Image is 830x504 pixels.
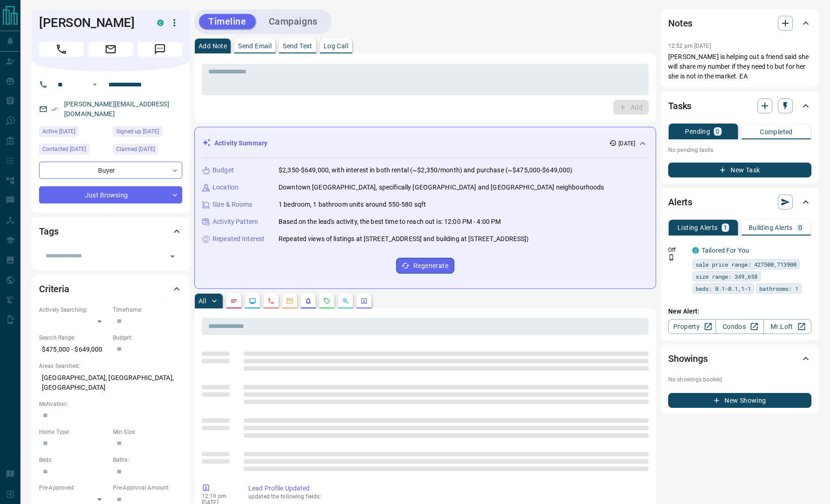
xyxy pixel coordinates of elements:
[39,400,182,408] p: Motivation:
[760,129,793,135] p: Completed
[668,254,675,261] svg: Push Notification Only
[212,200,252,209] p: Size & Rooms
[39,362,182,370] p: Areas Searched:
[668,351,708,366] h2: Showings
[696,284,751,293] span: beds: 0.1-0.1,1-1
[668,43,711,49] p: 12:52 pm [DATE]
[668,246,687,254] p: Off
[360,297,368,305] svg: Agent Actions
[39,342,108,357] p: $475,000 - $649,000
[618,139,635,148] p: [DATE]
[89,79,100,90] button: Open
[166,250,179,263] button: Open
[39,162,182,179] div: Buyer
[39,126,108,139] div: Thu Oct 09 2025
[668,16,692,31] h2: Notes
[259,14,327,29] button: Campaigns
[798,224,802,231] p: 0
[42,127,75,136] span: Active [DATE]
[116,144,155,154] span: Claimed [DATE]
[199,298,206,304] p: All
[668,95,811,117] div: Tasks
[668,163,811,177] button: New Task
[214,138,267,148] p: Activity Summary
[39,370,182,395] p: [GEOGRAPHIC_DATA], [GEOGRAPHIC_DATA], [GEOGRAPHIC_DATA]
[88,42,133,57] span: Email
[39,278,182,300] div: Criteria
[39,484,108,492] p: Pre-Approved:
[113,334,182,342] p: Budget:
[279,234,529,244] p: Repeated views of listings at [STREET_ADDRESS] and building at [STREET_ADDRESS])
[39,306,108,314] p: Actively Searching:
[668,347,811,370] div: Showings
[113,484,182,492] p: Pre-Approval Amount:
[238,43,272,49] p: Send Email
[64,100,169,118] a: [PERSON_NAME][EMAIL_ADDRESS][DOMAIN_NAME]
[323,297,331,305] svg: Requests
[113,306,182,314] p: Timeframe:
[279,165,572,175] p: $2,350-$649,000, with interest in both rental (~$2,350/month) and purchase (~$475,000-$649,000)
[724,224,727,231] p: 1
[248,493,645,500] p: updated the following fields:
[39,186,182,203] div: Just Browsing
[212,217,258,227] p: Activity Pattern
[305,297,312,305] svg: Listing Alerts
[202,135,648,152] div: Activity Summary[DATE]
[212,165,234,175] p: Budget
[138,42,182,57] span: Message
[677,224,718,231] p: Listing Alerts
[668,195,692,209] h2: Alerts
[668,375,811,384] p: No showings booked
[668,191,811,213] div: Alerts
[279,200,426,209] p: 1 bedroom, 1 bathroom units around 550-580 sqft
[212,234,265,244] p: Repeated Interest
[749,224,793,231] p: Building Alerts
[39,428,108,436] p: Home Type:
[39,281,69,296] h2: Criteria
[157,20,164,26] div: condos.ca
[248,484,645,493] p: Lead Profile Updated
[696,272,757,281] span: size range: 349,658
[283,43,312,49] p: Send Text
[113,126,182,139] div: Tue Sep 09 2025
[116,127,159,136] span: Signed up [DATE]
[668,12,811,34] div: Notes
[39,42,84,57] span: Call
[286,297,293,305] svg: Emails
[668,307,811,316] p: New Alert:
[249,297,256,305] svg: Lead Browsing Activity
[113,428,182,436] p: Min Size:
[716,128,719,135] p: 0
[696,260,797,269] span: sale price range: 427500,713900
[668,98,691,113] h2: Tasks
[39,220,182,242] div: Tags
[685,128,710,135] p: Pending
[39,224,58,239] h2: Tags
[702,247,749,254] a: Tailored For You
[39,334,108,342] p: Search Range:
[39,456,108,464] p: Beds:
[279,183,604,192] p: Downtown [GEOGRAPHIC_DATA], specifically [GEOGRAPHIC_DATA] and [GEOGRAPHIC_DATA] neighbourhoods
[396,258,454,274] button: Regenerate
[42,144,86,154] span: Contacted [DATE]
[342,297,349,305] svg: Opportunities
[39,15,143,30] h1: [PERSON_NAME]
[267,297,275,305] svg: Calls
[199,14,256,29] button: Timeline
[212,183,239,192] p: Location
[202,493,234,499] p: 12:19 pm
[324,43,348,49] p: Log Call
[113,456,182,464] p: Baths:
[230,297,238,305] svg: Notes
[668,393,811,408] button: New Showing
[668,319,716,334] a: Property
[668,52,811,81] p: [PERSON_NAME] is helping out a friend said she will share my number if they need to but for her s...
[199,43,227,49] p: Add Note
[279,217,501,227] p: Based on the lead's activity, the best time to reach out is: 12:00 PM - 4:00 PM
[759,284,798,293] span: bathrooms: 1
[668,143,811,157] p: No pending tasks
[39,144,108,157] div: Tue Sep 09 2025
[764,319,811,334] a: Mr.Loft
[113,144,182,157] div: Tue Sep 09 2025
[692,247,699,254] div: condos.ca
